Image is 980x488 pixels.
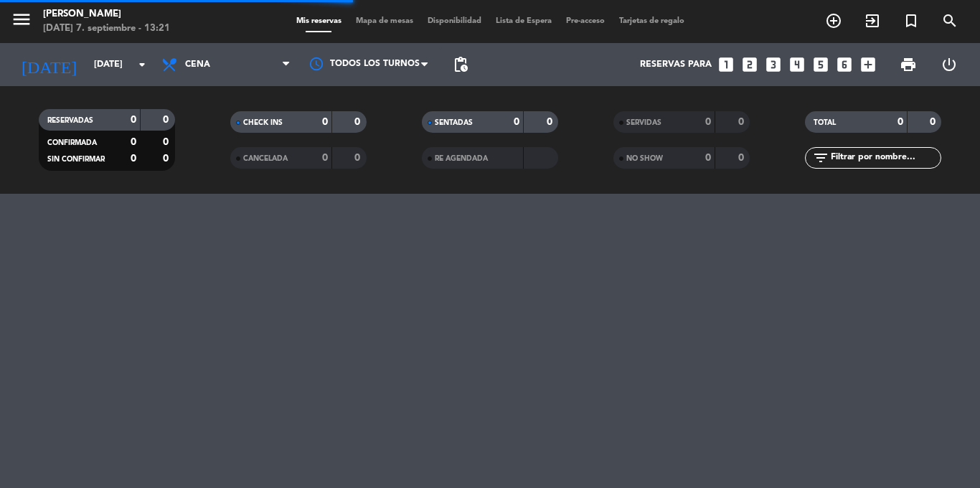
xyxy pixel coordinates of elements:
[928,43,969,86] div: LOG OUT
[547,117,555,127] strong: 0
[354,117,363,127] strong: 0
[349,17,420,25] span: Mapa de mesas
[612,17,692,25] span: Tarjetas de regalo
[11,9,32,35] button: menu
[900,56,917,73] span: print
[47,156,105,163] span: SIN CONFIRMAR
[897,117,903,127] strong: 0
[354,153,363,163] strong: 0
[941,56,958,73] i: power_settings_new
[829,150,941,166] input: Filtrar por nombre...
[133,56,151,73] i: arrow_drop_down
[452,56,469,73] span: pending_actions
[322,153,328,163] strong: 0
[243,155,288,162] span: CANCELADA
[514,117,519,127] strong: 0
[738,153,747,163] strong: 0
[705,153,711,163] strong: 0
[322,117,328,127] strong: 0
[185,60,210,70] span: Cena
[626,155,663,162] span: NO SHOW
[420,17,489,25] span: Disponibilidad
[163,154,171,164] strong: 0
[705,117,711,127] strong: 0
[717,55,735,74] i: looks_one
[864,12,881,29] i: exit_to_app
[47,139,97,146] span: CONFIRMADA
[131,154,136,164] strong: 0
[903,12,920,29] i: turned_in_not
[489,17,559,25] span: Lista de Espera
[289,17,349,25] span: Mis reservas
[814,119,836,126] span: TOTAL
[640,60,712,70] span: Reservas para
[859,55,877,74] i: add_box
[11,9,32,30] i: menu
[131,115,136,125] strong: 0
[764,55,783,74] i: looks_3
[47,117,93,124] span: RESERVADAS
[825,12,842,29] i: add_circle_outline
[435,119,473,126] span: SENTADAS
[11,49,87,80] i: [DATE]
[835,55,854,74] i: looks_6
[811,55,830,74] i: looks_5
[788,55,806,74] i: looks_4
[930,117,938,127] strong: 0
[163,137,171,147] strong: 0
[559,17,612,25] span: Pre-acceso
[43,22,170,36] div: [DATE] 7. septiembre - 13:21
[738,117,747,127] strong: 0
[435,155,488,162] span: RE AGENDADA
[163,115,171,125] strong: 0
[243,119,283,126] span: CHECK INS
[43,7,170,22] div: [PERSON_NAME]
[740,55,759,74] i: looks_two
[626,119,661,126] span: SERVIDAS
[131,137,136,147] strong: 0
[941,12,958,29] i: search
[812,149,829,166] i: filter_list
